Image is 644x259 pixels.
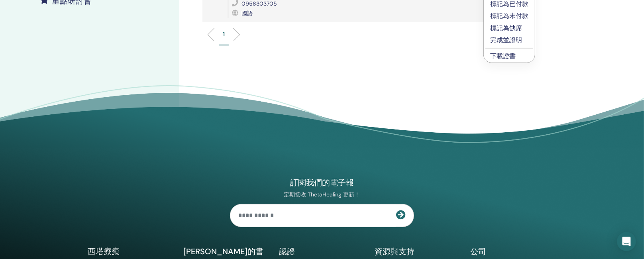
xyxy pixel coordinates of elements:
[375,246,414,257] font: 資源與支持
[490,52,516,60] a: 下載證書
[88,246,120,257] font: 西塔療癒
[223,30,225,37] font: 1
[241,10,253,17] font: 國語
[279,246,295,257] font: 認證
[284,191,360,198] font: 定期接收 ThetaHealing 更新！
[490,36,522,44] font: 完成並證明
[290,177,354,188] font: 訂閱我們的電子報
[183,246,263,257] font: [PERSON_NAME]的書
[617,232,636,251] div: 開啟 Intercom Messenger
[470,246,486,257] font: 公司
[490,12,528,20] font: 標記為未付款
[490,24,522,32] font: 標記為缺席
